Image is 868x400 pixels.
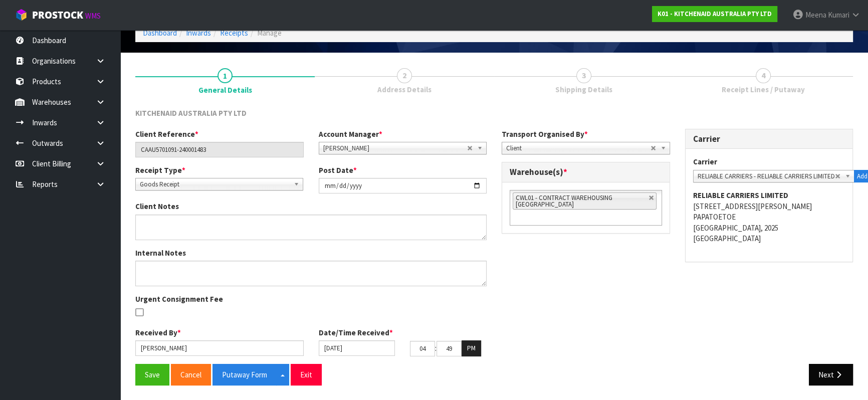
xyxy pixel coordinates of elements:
[319,340,395,356] input: Date/Time received
[323,142,467,154] span: [PERSON_NAME]
[462,340,481,356] button: PM
[135,108,247,118] span: KITCHENAID AUSTRALIA PTY LTD
[319,129,382,139] label: Account Manager
[410,341,435,356] input: HH
[257,28,282,38] span: Manage
[140,178,290,190] span: Goods Receipt
[186,28,211,38] a: Inwards
[506,142,650,154] span: Client
[397,68,412,83] span: 2
[135,165,185,175] label: Receipt Type
[722,84,805,95] span: Receipt Lines / Putaway
[135,201,179,212] label: Client Notes
[809,364,853,385] button: Next
[135,294,223,304] label: Urgent Consignment Fee
[437,341,462,356] input: MM
[135,129,198,139] label: Client Reference
[805,10,826,20] span: Meena
[658,10,772,18] strong: K01 - KITCHENAID AUSTRALIA PTY LTD
[435,340,437,356] td: :
[171,364,211,385] button: Cancel
[377,84,431,95] span: Address Details
[693,134,845,144] h3: Carrier
[291,364,322,385] button: Exit
[510,167,662,177] h3: Warehouse(s)
[756,68,771,83] span: 4
[693,190,845,244] address: [STREET_ADDRESS][PERSON_NAME] PAPATOETOE [GEOGRAPHIC_DATA], 2025 [GEOGRAPHIC_DATA]
[85,11,101,21] small: WMS
[198,85,252,95] span: General Details
[693,156,717,167] label: Carrier
[555,84,612,95] span: Shipping Details
[220,28,248,38] a: Receipts
[828,10,849,20] span: Kumari
[135,248,186,258] label: Internal Notes
[652,6,777,22] a: K01 - KITCHENAID AUSTRALIA PTY LTD
[15,9,28,21] img: cube-alt.png
[576,68,591,83] span: 3
[135,327,181,338] label: Received By
[143,28,177,38] a: Dashboard
[135,142,304,157] input: Client Reference
[135,364,169,385] button: Save
[212,364,277,385] button: Putaway Form
[319,327,393,338] label: Date/Time Received
[319,165,357,175] label: Post Date
[516,193,612,209] span: CWL01 - CONTRACT WAREHOUSING [GEOGRAPHIC_DATA]
[218,68,233,83] span: 1
[693,190,788,200] strong: RELIABLE CARRIERS LIMITED
[502,129,588,139] label: Transport Organised By
[135,100,853,393] span: General Details
[32,9,83,22] span: ProStock
[698,170,835,182] span: RELIABLE CARRIERS - RELIABLE CARRIERS LIMITED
